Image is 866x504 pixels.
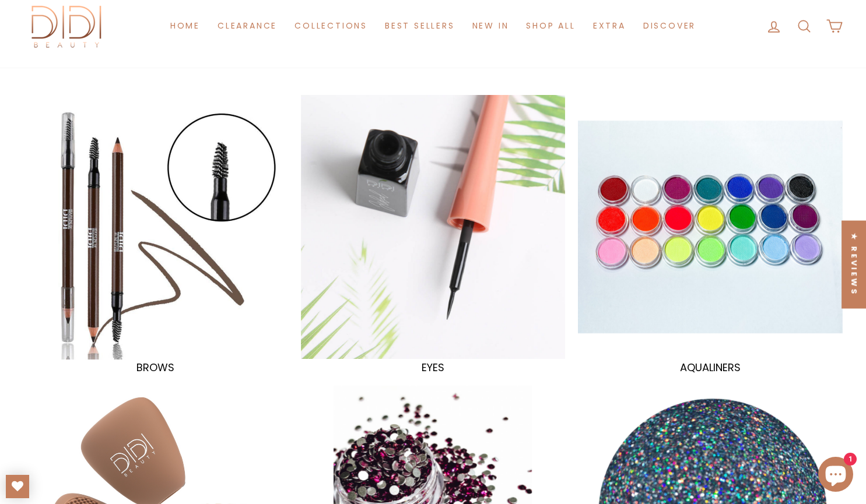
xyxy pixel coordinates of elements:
[23,95,288,373] a: BROWS
[376,15,464,37] a: Best Sellers
[578,95,843,373] a: AQUALINERS
[680,360,741,375] span: AQUALINERS
[517,15,584,37] a: Shop All
[136,360,174,375] span: BROWS
[162,15,209,37] a: Home
[634,15,704,37] a: Discover
[464,15,518,37] a: New in
[6,475,29,498] a: My Wishlist
[162,15,704,37] ul: Primary
[301,95,566,373] a: EYES
[842,220,866,308] div: Click to open Judge.me floating reviews tab
[815,457,857,495] inbox-online-store-chat: Shopify online store chat
[209,15,286,37] a: Clearance
[286,15,376,37] a: Collections
[422,360,444,375] span: EYES
[23,2,111,50] img: Didi Beauty Co.
[584,15,634,37] a: Extra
